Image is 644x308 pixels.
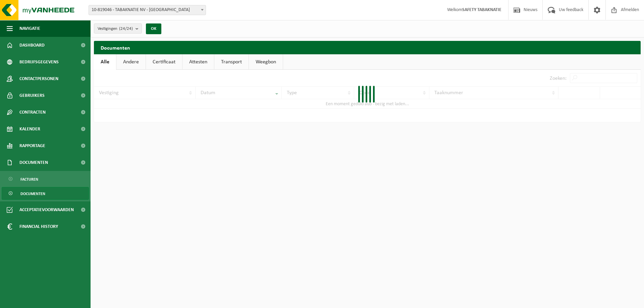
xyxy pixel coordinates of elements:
[89,5,206,15] span: 10-819046 - TABAKNATIE NV - ANTWERPEN
[89,5,206,15] span: 10-819046 - TABAKNATIE NV - ANTWERPEN
[19,218,58,235] span: Financial History
[2,173,89,185] a: Facturen
[19,121,40,137] span: Kalender
[94,54,116,70] a: Alle
[249,54,283,70] a: Weegbon
[19,104,46,121] span: Contracten
[19,154,48,171] span: Documenten
[19,20,40,37] span: Navigatie
[19,37,45,54] span: Dashboard
[20,173,38,186] span: Facturen
[19,87,45,104] span: Gebruikers
[19,70,58,87] span: Contactpersonen
[98,24,133,34] span: Vestigingen
[214,54,249,70] a: Transport
[19,137,45,154] span: Rapportage
[462,7,501,12] strong: SAFETY TABAKNATIE
[19,54,59,70] span: Bedrijfsgegevens
[146,54,182,70] a: Certificaat
[94,23,142,34] button: Vestigingen(24/24)
[94,41,641,54] h2: Documenten
[119,26,133,31] count: (24/24)
[182,54,214,70] a: Attesten
[2,187,89,200] a: Documenten
[19,201,74,218] span: Acceptatievoorwaarden
[116,54,146,70] a: Andere
[20,187,45,200] span: Documenten
[146,23,161,34] button: OK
